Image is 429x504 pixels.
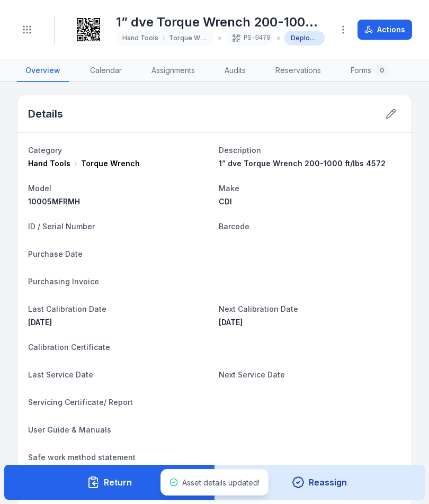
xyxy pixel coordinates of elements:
time: 17/3/2025, 12:00:00 am [28,318,52,327]
button: Reassign [215,465,425,500]
span: Torque Wrench [81,158,140,169]
span: Last Calibration Date [28,304,106,313]
button: Actions [358,20,412,40]
time: 17/9/2025, 12:00:00 am [219,318,243,327]
a: Assignments [143,60,203,82]
span: Barcode [219,222,249,231]
a: Audits [216,60,254,82]
span: CDI [219,197,232,206]
span: Hand Tools [28,158,70,169]
span: Asset details updated! [182,478,260,487]
span: 10005MFRMH [28,197,80,206]
a: Calendar [82,60,130,82]
span: Servicing Certificate/ Report [28,398,133,407]
span: Next Calibration Date [219,304,298,313]
span: Model [28,184,51,193]
button: Toggle navigation [17,20,37,40]
span: Torque Wrench [169,34,208,42]
span: Purchasing Invoice [28,277,99,286]
span: Next Service Date [219,370,285,379]
span: User Guide & Manuals [28,425,111,434]
h2: Details [28,106,63,121]
span: Purchase Date [28,249,83,258]
span: 1” dve Torque Wrench 200-1000 ft/lbs 4572 [219,159,386,168]
a: Reservations [267,60,329,82]
span: ID / Serial Number [28,222,95,231]
span: Safe work method statement [28,453,136,462]
div: 0 [376,64,388,77]
button: Return [4,465,215,500]
span: [DATE] [28,318,52,327]
a: Overview [17,60,69,82]
span: Description [219,146,261,155]
span: Hand Tools [122,34,158,42]
span: [DATE] [219,318,243,327]
span: Calibration Certificate [28,343,110,352]
a: Forms0 [342,60,397,82]
div: PS-0470 [226,31,272,46]
span: Last Service Date [28,370,93,379]
span: Category [28,146,62,155]
div: Deployed [284,31,325,46]
span: Make [219,184,239,193]
h1: 1” dve Torque Wrench 200-1000 ft/lbs 4572 [116,14,325,31]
